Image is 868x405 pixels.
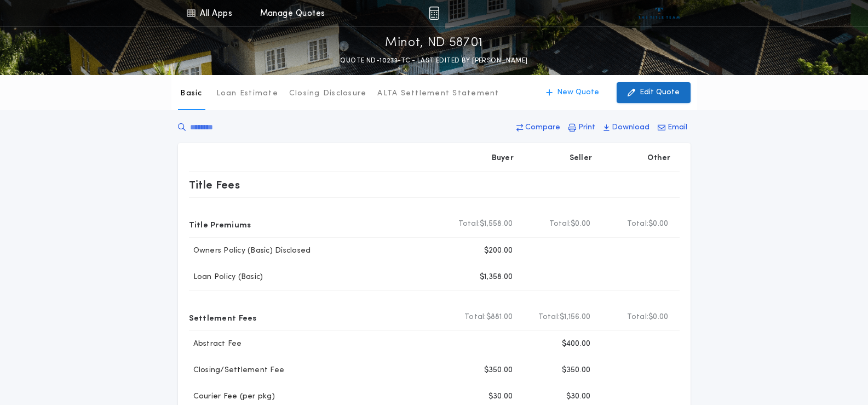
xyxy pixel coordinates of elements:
[189,309,257,326] p: Settlement Fees
[627,219,649,230] b: Total:
[570,153,593,164] p: Seller
[189,272,263,283] p: Loan Policy (Basic)
[180,88,202,99] p: Basic
[578,122,595,133] p: Print
[216,88,278,99] p: Loan Estimate
[189,391,275,402] p: Courier Fee (per pkg)
[612,122,649,133] p: Download
[189,246,311,256] p: Owners Policy (Basic) Disclosed
[189,365,285,376] p: Closing/Settlement Fee
[189,215,251,233] p: Title Premiums
[535,82,610,103] button: New Quote
[189,176,240,193] p: Title Fees
[492,153,514,164] p: Buyer
[525,122,560,133] p: Compare
[668,122,687,133] p: Email
[627,312,649,323] b: Total:
[571,219,590,230] span: $0.00
[566,391,591,402] p: $30.00
[648,312,668,323] span: $0.00
[513,118,564,138] button: Compare
[429,7,439,20] img: img
[549,219,571,230] b: Total:
[565,118,599,138] button: Print
[617,82,691,103] button: Edit Quote
[648,219,668,230] span: $0.00
[647,153,670,164] p: Other
[480,272,513,283] p: $1,358.00
[484,365,513,376] p: $350.00
[486,312,513,323] span: $881.00
[640,87,680,98] p: Edit Quote
[654,118,691,138] button: Email
[385,35,483,52] p: Minot, ND 58701
[557,87,599,98] p: New Quote
[560,312,590,323] span: $1,156.00
[340,55,527,66] p: QUOTE ND-10233-TC - LAST EDITED BY [PERSON_NAME]
[377,88,499,99] p: ALTA Settlement Statement
[289,88,367,99] p: Closing Disclosure
[488,391,513,402] p: $30.00
[458,219,480,230] b: Total:
[480,219,513,230] span: $1,558.00
[639,8,680,19] img: vs-icon
[464,312,486,323] b: Total:
[538,312,560,323] b: Total:
[484,246,513,256] p: $200.00
[562,339,591,350] p: $400.00
[562,365,591,376] p: $350.00
[600,118,653,138] button: Download
[189,339,242,350] p: Abstract Fee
